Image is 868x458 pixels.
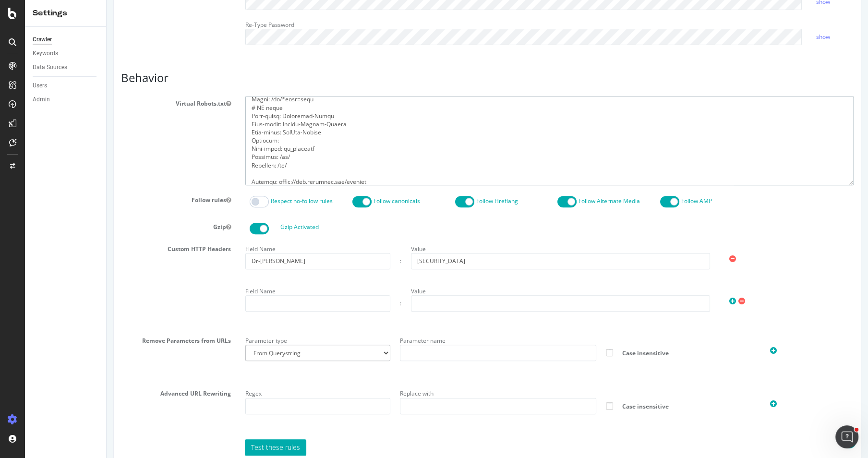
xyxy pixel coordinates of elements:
h3: Behavior [14,72,747,84]
label: Follow AMP [575,197,605,205]
a: Data Sources [33,62,99,72]
div: : [293,299,295,307]
button: Gzip [120,223,124,231]
a: Admin [33,95,99,105]
label: Field Name [139,241,169,253]
label: Follow Hreflang [370,197,411,205]
div: Admin [33,95,50,105]
label: Field Name [139,284,169,295]
label: Gzip Activated [174,223,212,231]
a: Users [33,81,99,91]
label: Gzip [7,219,132,231]
label: Replace with [293,386,327,398]
button: Follow rules [120,196,124,204]
a: Test these rules [138,439,200,456]
label: Follow canonicals [267,197,313,205]
span: Case insensitive [508,402,641,410]
div: : [293,257,295,265]
label: Regex [139,386,155,398]
label: Parameter type [139,333,181,345]
label: Virtual Robots.txt [7,96,132,108]
button: Virtual Robots.txt [120,99,124,108]
a: Crawler [33,35,99,45]
textarea: Lore-ipsum: * Dolor: /si/ Ametc: /ad$ Elitsedd: / Eiusmodt: /in/ Utlabore: /et/ Dolorema: /al/ En... [139,96,747,185]
iframe: Intercom live chat [835,425,858,448]
a: Keywords [33,48,99,59]
label: Custom HTTP Headers [7,241,132,253]
div: Users [33,81,47,91]
label: Re-Type Password [139,17,188,29]
div: Keywords [33,48,58,59]
label: Respect no-follow rules [164,197,226,205]
label: Value [304,284,319,295]
label: Follow rules [7,193,132,204]
div: Data Sources [33,62,67,72]
label: Parameter name [293,333,339,345]
span: Case insensitive [508,349,641,357]
label: Follow Alternate Media [472,197,533,205]
label: Advanced URL Rewriting [7,386,132,398]
div: Crawler [33,35,52,45]
label: Value [304,241,319,253]
label: Remove Parameters from URLs [7,333,132,345]
div: Settings [33,8,98,19]
a: show [710,33,723,41]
